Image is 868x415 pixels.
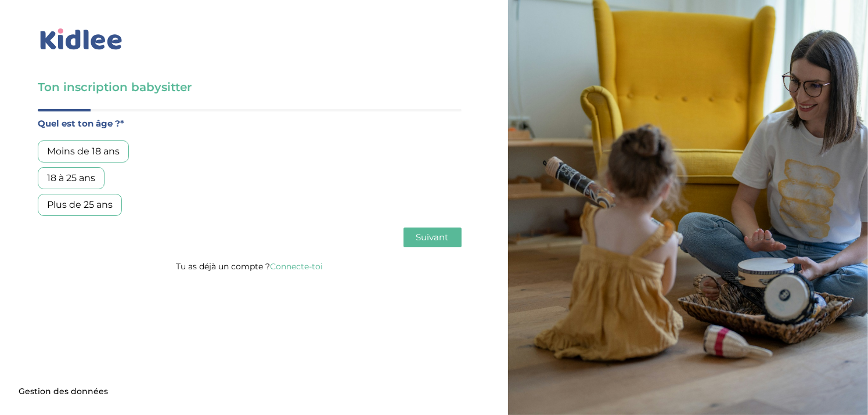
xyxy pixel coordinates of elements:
div: Plus de 25 ans [38,194,122,216]
span: Suivant [416,232,449,243]
img: logo_kidlee_bleu [38,26,125,53]
div: 18 à 25 ans [38,167,105,189]
span: Gestion des données [19,387,108,397]
button: Précédent [38,228,92,247]
a: Connecte-toi [270,261,323,272]
button: Gestion des données [12,380,115,404]
h3: Ton inscription babysitter [38,79,462,95]
div: Moins de 18 ans [38,140,129,163]
label: Quel est ton âge ?* [38,116,462,131]
button: Suivant [404,228,462,247]
p: Tu as déjà un compte ? [38,259,462,274]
